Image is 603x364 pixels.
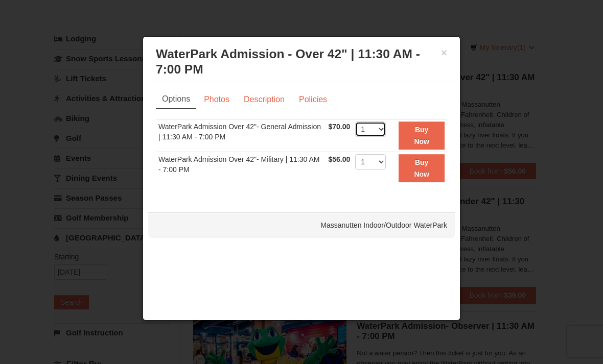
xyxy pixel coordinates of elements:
a: Description [237,90,291,109]
td: WaterPark Admission Over 42"- General Admission | 11:30 AM - 7:00 PM [156,119,326,152]
a: Photos [197,90,236,109]
button: Buy Now [399,122,445,150]
strong: Buy Now [414,158,429,178]
a: Policies [292,90,334,109]
a: Options [156,90,196,109]
button: Buy Now [399,154,445,182]
span: $70.00 [329,123,351,131]
div: Massanutten Indoor/Outdoor WaterPark [148,212,455,238]
span: $56.00 [329,155,351,163]
h3: WaterPark Admission - Over 42" | 11:30 AM - 7:00 PM [156,46,447,77]
button: × [441,47,447,58]
strong: Buy Now [414,126,429,145]
td: WaterPark Admission Over 42"- Military | 11:30 AM - 7:00 PM [156,152,326,184]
